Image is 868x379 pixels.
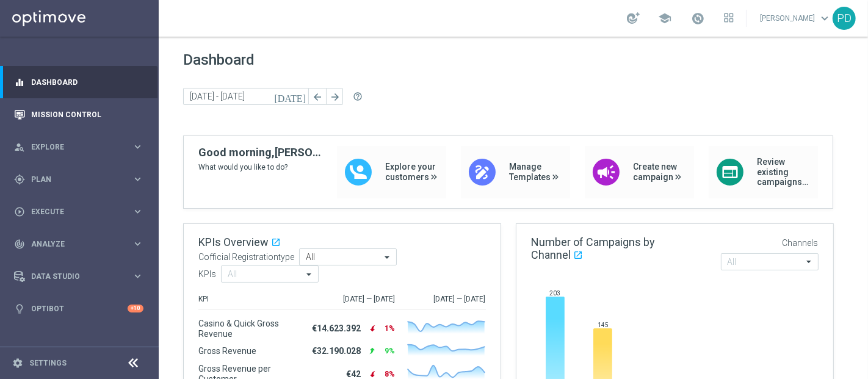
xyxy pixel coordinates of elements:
[31,292,128,325] a: Optibot
[132,141,143,153] i: keyboard_arrow_right
[14,271,132,282] div: Data Studio
[132,173,143,185] i: keyboard_arrow_right
[759,9,833,27] a: [PERSON_NAME]keyboard_arrow_down
[31,176,132,183] span: Plan
[14,174,25,185] i: gps_fixed
[132,206,143,217] i: keyboard_arrow_right
[14,142,132,153] div: Explore
[13,304,144,314] button: lightbulb Optibot +10
[13,110,144,120] button: Mission Control
[31,240,132,248] span: Analyze
[31,273,132,280] span: Data Studio
[13,207,144,217] button: play_circle_outline Execute keyboard_arrow_right
[14,174,132,185] div: Plan
[128,305,143,312] div: +10
[14,206,25,217] i: play_circle_outline
[29,359,67,367] a: Settings
[31,208,132,215] span: Execute
[31,66,143,98] a: Dashboard
[12,358,23,369] i: settings
[13,78,144,87] button: equalizer Dashboard
[14,142,25,153] i: person_search
[132,238,143,250] i: keyboard_arrow_right
[14,239,25,250] i: track_changes
[14,292,143,325] div: Optibot
[14,303,25,314] i: lightbulb
[658,12,671,25] span: school
[14,66,143,98] div: Dashboard
[31,143,132,151] span: Explore
[31,98,143,131] a: Mission Control
[132,270,143,282] i: keyboard_arrow_right
[14,239,132,250] div: Analyze
[13,272,144,281] button: Data Studio keyboard_arrow_right
[13,142,144,152] button: person_search Explore keyboard_arrow_right
[833,7,856,30] div: PD
[14,206,132,217] div: Execute
[818,12,831,25] span: keyboard_arrow_down
[13,239,144,249] button: track_changes Analyze keyboard_arrow_right
[14,77,25,88] i: equalizer
[13,175,144,184] button: gps_fixed Plan keyboard_arrow_right
[14,98,143,131] div: Mission Control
